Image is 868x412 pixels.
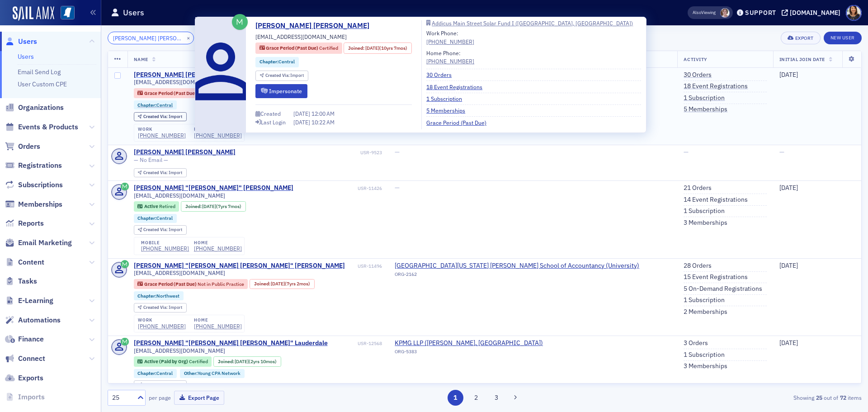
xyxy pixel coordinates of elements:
span: 12:00 AM [311,110,335,117]
h1: Users [123,7,144,18]
a: Chapter:Central [137,215,173,221]
div: [PHONE_NUMBER] [194,245,242,252]
span: [EMAIL_ADDRESS][DOMAIN_NAME] [134,347,225,354]
a: 1 Subscription [684,296,725,304]
div: USR-12568 [329,341,382,346]
div: Chapter: [134,369,177,378]
a: Chapter:Central [137,370,173,376]
a: [PERSON_NAME] [PERSON_NAME] [134,71,236,79]
a: Events & Products [5,122,78,132]
div: Import [143,170,182,175]
div: Grace Period (Past Due): Grace Period (Past Due): Certified [134,88,221,98]
a: Exports [5,373,43,383]
span: Created Via : [143,227,169,232]
a: [PERSON_NAME] [PERSON_NAME] [255,20,376,31]
div: [PERSON_NAME] "[PERSON_NAME] [PERSON_NAME]" [PERSON_NAME] [134,262,345,270]
span: [DATE] [202,203,216,209]
a: 1 Subscription [684,351,725,359]
a: [PHONE_NUMBER] [426,38,474,46]
span: Imports [18,392,45,402]
a: 3 Memberships [684,362,727,370]
span: KPMG LLP (Jackson, MS) [395,339,543,347]
div: [DOMAIN_NAME] [790,9,840,17]
span: Organizations [18,103,64,113]
span: Activity [684,56,707,62]
a: Organizations [5,103,64,113]
div: Active (Paid by Org): Active (Paid by Org): Certified [134,356,212,366]
div: Joined: 2015-01-01 00:00:00 [344,43,411,54]
div: Joined: 2022-09-29 00:00:00 [213,356,281,366]
span: [DATE] [365,45,379,51]
a: Active Retired [137,204,175,209]
div: (2yrs 10mos) [235,359,277,365]
span: — [779,148,784,156]
span: Initial Join Date [779,56,825,62]
div: (7yrs 7mos) [202,204,241,209]
div: Import [265,73,304,78]
span: [DATE] [779,339,798,347]
div: mobile [141,240,189,246]
div: Created Via: Import [255,71,308,81]
div: Chapter: [134,291,184,300]
div: Created [260,111,281,116]
span: Viewing [693,9,716,16]
a: Addicus Main Street Solar Fund I ([GEOGRAPHIC_DATA], [GEOGRAPHIC_DATA]) [426,20,641,26]
div: Support [745,9,776,17]
span: Connect [18,354,45,364]
a: [PHONE_NUMBER] [194,132,242,139]
div: USR-9523 [237,150,382,156]
span: Tasks [18,276,37,286]
a: Orders [5,142,40,152]
span: Chapter : [137,102,156,108]
input: Search… [108,32,194,44]
a: 3 Orders [684,339,708,347]
a: [PHONE_NUMBER] [138,132,186,139]
div: ORG-2162 [395,271,639,280]
div: Showing out of items [617,393,862,402]
a: 5 Memberships [684,105,727,114]
span: Finance [18,334,44,344]
button: 2 [468,390,484,406]
span: Active (Paid by Org) [144,358,189,365]
div: Home Phone: [426,49,474,66]
strong: 72 [838,393,848,402]
span: Other : [184,370,198,376]
span: Reports [18,218,44,228]
a: Memberships [5,199,62,209]
span: Events & Products [18,122,78,132]
div: work [138,127,186,132]
button: × [184,33,193,42]
a: KPMG LLP ([PERSON_NAME], [GEOGRAPHIC_DATA]) [395,339,543,347]
a: 30 Orders [684,71,712,79]
div: Last Login [261,120,286,125]
a: Subscriptions [5,180,63,190]
div: [PHONE_NUMBER] [194,323,242,330]
div: home [194,317,242,323]
span: Lydia Carlisle [720,8,730,18]
a: Grace Period (Past Due) Certified [259,45,338,52]
a: Active (Paid by Org) Certified [137,359,208,365]
img: SailAMX [61,6,75,20]
span: [DATE] [779,71,798,79]
a: Tasks [5,276,37,286]
div: Addicus Main Street Solar Fund I ([GEOGRAPHIC_DATA], [GEOGRAPHIC_DATA]) [432,21,633,26]
div: Created Via: Import [134,303,187,313]
span: Certified [189,358,208,365]
span: — [395,184,400,192]
a: 1 Subscription [426,95,469,103]
span: — No Email — [134,156,168,163]
a: [PHONE_NUMBER] [138,323,186,330]
span: Memberships [18,199,62,209]
span: Chapter : [137,215,156,221]
div: Chapter: [255,57,299,67]
div: [PERSON_NAME] "[PERSON_NAME]" [PERSON_NAME] [134,184,293,192]
a: Imports [5,392,45,402]
span: — [684,148,689,156]
div: home [194,127,242,132]
div: Chapter: [134,214,177,223]
a: [PERSON_NAME] [PERSON_NAME] [134,148,236,156]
